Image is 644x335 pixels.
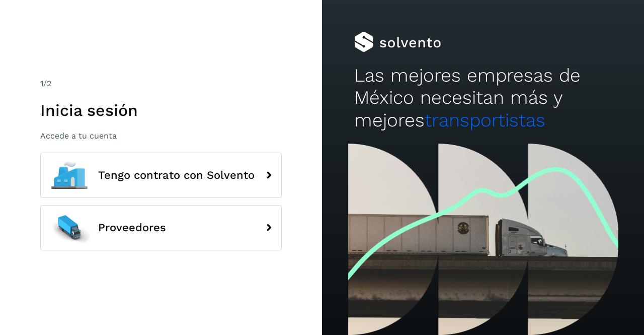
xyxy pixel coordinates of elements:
[354,64,612,131] h2: Las mejores empresas de México necesitan más y mejores
[40,131,282,141] p: Accede a tu cuenta
[40,153,282,198] button: Tengo contrato con Solvento
[40,78,282,90] div: /2
[98,222,166,234] span: Proveedores
[40,205,282,250] button: Proveedores
[98,169,255,181] span: Tengo contrato con Solvento
[40,79,43,88] span: 1
[425,109,545,131] span: transportistas
[40,101,282,120] h1: Inicia sesión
